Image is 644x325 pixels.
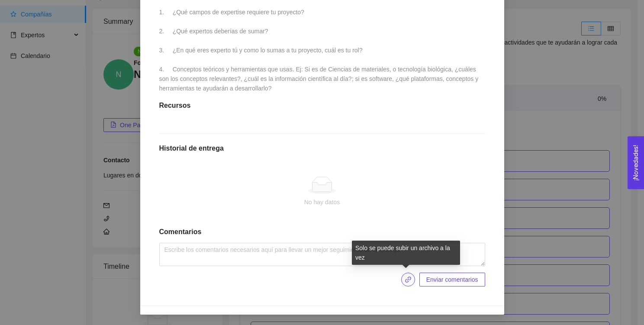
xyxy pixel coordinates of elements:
div: No hay datos [166,197,478,207]
h1: Comentarios [159,228,485,236]
button: link [401,273,415,286]
button: Open Feedback Widget [628,136,644,189]
h1: Recursos [159,101,485,110]
h1: Historial de entrega [159,144,485,153]
span: Enviar comentarios [426,275,478,284]
button: Enviar comentarios [419,273,485,286]
span: link [402,276,415,283]
div: Solo se puede subir un archivo a la vez [352,241,460,265]
span: link [401,276,415,283]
